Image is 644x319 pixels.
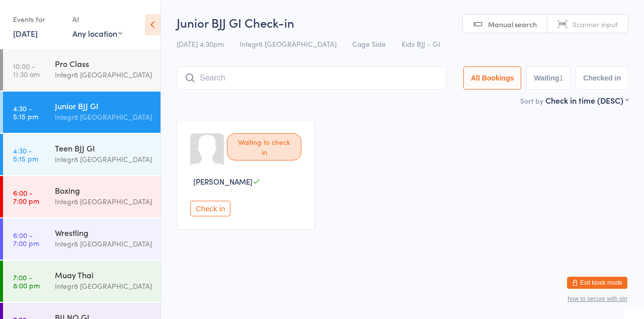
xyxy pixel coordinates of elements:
[3,134,160,175] a: 4:30 -5:15 pmTeen BJJ GIIntegr8 [GEOGRAPHIC_DATA]
[3,92,160,133] a: 4:30 -5:15 pmJunior BJJ GIIntegr8 [GEOGRAPHIC_DATA]
[227,133,301,161] div: Waiting to check in
[3,261,160,302] a: 7:00 -8:00 pmMuay ThaiIntegr8 [GEOGRAPHIC_DATA]
[559,74,563,82] div: 1
[526,66,571,90] button: Waiting1
[55,185,152,196] div: Boxing
[13,62,40,78] time: 10:00 - 11:30 am
[177,39,224,49] span: [DATE] 4:30pm
[190,201,230,216] button: Check in
[13,28,38,39] a: [DATE]
[55,142,152,153] div: Teen BJJ GI
[177,14,628,31] h2: Junior BJJ GI Check-in
[352,39,386,49] span: Cage Side
[55,100,152,111] div: Junior BJJ GI
[55,196,152,207] div: Integr8 [GEOGRAPHIC_DATA]
[13,104,38,120] time: 4:30 - 5:15 pm
[55,111,152,123] div: Integr8 [GEOGRAPHIC_DATA]
[55,69,152,81] div: Integr8 [GEOGRAPHIC_DATA]
[520,96,543,106] label: Sort by
[239,39,337,49] span: Integr8 [GEOGRAPHIC_DATA]
[3,49,160,91] a: 10:00 -11:30 amPro ClassIntegr8 [GEOGRAPHIC_DATA]
[545,95,628,106] div: Check in time (DESC)
[401,39,440,49] span: Kids BJJ - GI
[55,269,152,280] div: Muay Thai
[573,19,618,29] span: Scanner input
[13,273,40,289] time: 7:00 - 8:00 pm
[463,66,522,90] button: All Bookings
[13,11,62,28] div: Events for
[3,176,160,217] a: 6:00 -7:00 pmBoxingIntegr8 [GEOGRAPHIC_DATA]
[193,176,253,187] span: [PERSON_NAME]
[55,153,152,165] div: Integr8 [GEOGRAPHIC_DATA]
[576,66,628,90] button: Checked in
[55,58,152,69] div: Pro Class
[13,189,39,205] time: 6:00 - 7:00 pm
[72,11,122,28] div: At
[488,19,537,29] span: Manual search
[72,28,122,39] div: Any location
[13,146,38,163] time: 4:30 - 5:15 pm
[567,277,627,289] button: Exit kiosk mode
[55,280,152,292] div: Integr8 [GEOGRAPHIC_DATA]
[568,295,627,302] button: how to secure with pin
[13,231,39,247] time: 6:00 - 7:00 pm
[177,66,447,90] input: Search
[55,227,152,238] div: Wrestling
[3,218,160,260] a: 6:00 -7:00 pmWrestlingIntegr8 [GEOGRAPHIC_DATA]
[55,238,152,250] div: Integr8 [GEOGRAPHIC_DATA]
